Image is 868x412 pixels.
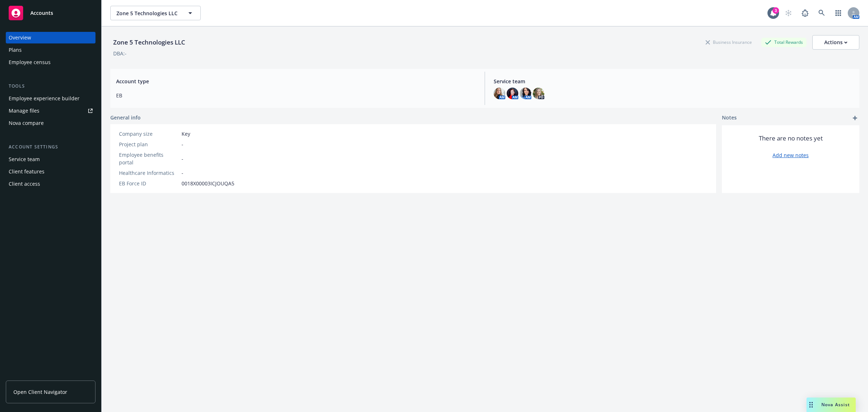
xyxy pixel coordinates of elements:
div: Client access [9,178,40,190]
span: Zone 5 Technologies LLC [116,9,179,17]
a: Start snowing [781,6,796,20]
div: Employee census [9,56,51,68]
span: Key [182,130,190,138]
div: Drag to move [807,398,816,412]
span: General info [110,114,141,121]
div: Actions [824,35,847,49]
a: Overview [6,32,95,43]
a: Employee census [6,56,95,68]
div: Business Insurance [702,38,756,47]
div: Healthcare Informatics [119,169,179,177]
a: Search [814,6,829,20]
span: 0018X00003ICJOUQA5 [182,180,234,187]
a: Switch app [831,6,846,20]
a: Manage files [6,105,95,117]
div: Employee experience builder [9,93,80,104]
div: Overview [9,32,31,43]
div: Total Rewards [761,38,807,47]
a: Add new notes [773,151,809,159]
div: EB Force ID [119,180,179,187]
div: Manage files [9,105,39,117]
span: Nova Assist [821,402,850,408]
a: Service team [6,154,95,165]
button: Zone 5 Technologies LLC [110,6,201,20]
img: photo [533,88,544,99]
span: - [182,140,183,148]
a: Employee experience builder [6,93,95,104]
div: Project plan [119,140,179,148]
span: - [182,155,183,163]
div: Account settings [6,143,95,151]
a: Nova compare [6,117,95,129]
span: Notes [722,114,737,122]
span: Service team [494,77,854,85]
div: Client features [9,166,44,177]
div: Employee benefits portal [119,151,179,166]
div: Zone 5 Technologies LLC [110,38,188,47]
img: photo [520,88,531,99]
div: Service team [9,154,40,165]
div: Company size [119,130,179,138]
a: Client features [6,166,95,177]
button: Nova Assist [807,398,856,412]
div: Nova compare [9,117,44,129]
img: photo [494,88,505,99]
span: EB [116,92,476,99]
span: Account type [116,77,476,85]
a: Plans [6,44,95,56]
div: Tools [6,83,95,90]
img: photo [507,88,518,99]
div: Plans [9,44,22,56]
a: add [851,114,859,122]
button: Actions [812,35,859,50]
a: Client access [6,178,95,190]
span: Open Client Navigator [13,388,67,396]
span: There are no notes yet [759,134,823,143]
a: Report a Bug [798,6,812,20]
div: 3 [773,7,779,14]
a: Accounts [6,3,95,23]
div: DBA: - [113,50,127,57]
span: Accounts [30,10,53,16]
span: - [182,169,183,177]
